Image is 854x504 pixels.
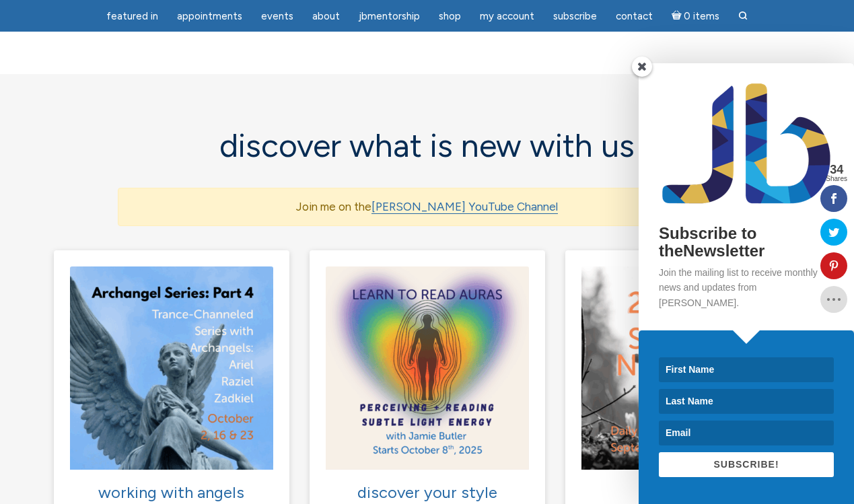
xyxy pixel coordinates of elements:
[553,10,597,22] span: Subscribe
[351,3,428,30] a: JBMentorship
[659,421,834,445] input: Email
[106,10,158,22] span: featured in
[616,10,653,22] span: Contact
[664,2,728,30] a: Cart0 items
[608,3,661,30] a: Contact
[480,10,534,22] span: My Account
[659,389,834,414] input: Last Name
[672,10,684,22] i: Cart
[312,10,340,22] span: About
[659,265,834,310] p: Join the mailing list to receive monthly news and updates from [PERSON_NAME].
[357,482,497,502] span: discover your style
[472,3,542,30] a: My Account
[439,10,461,22] span: Shop
[371,200,558,214] a: [PERSON_NAME] YouTube Channel
[253,3,301,30] a: Events
[659,225,834,260] h2: Subscribe to theNewsletter
[684,11,719,22] span: 0 items
[659,452,834,477] button: SUBSCRIBE!
[713,459,779,470] span: SUBSCRIBE!
[98,482,244,502] span: working with angels
[169,3,250,30] a: Appointments
[98,3,166,30] a: featured in
[545,3,605,30] a: Subscribe
[431,3,469,30] a: Shop
[826,164,847,176] span: 34
[304,3,348,30] a: About
[359,10,420,22] span: JBMentorship
[177,10,242,22] span: Appointments
[659,357,834,382] input: First Name
[261,10,293,22] span: Events
[826,176,847,182] span: Shares
[118,128,737,164] h2: discover what is new with us
[118,188,737,226] div: Join me on the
